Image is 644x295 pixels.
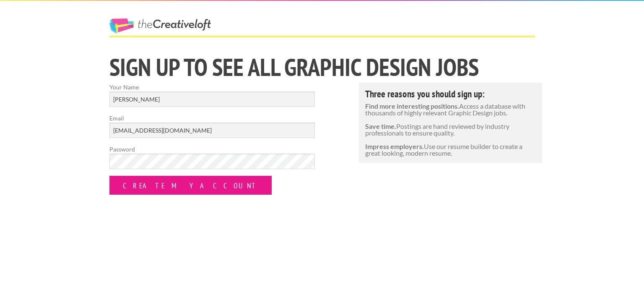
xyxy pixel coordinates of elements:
input: Email [109,123,315,138]
label: Password [109,145,315,169]
div: Access a database with thousands of highly relevant Graphic Design jobs. Postings are hand review... [359,83,543,163]
label: Email [109,114,315,138]
h4: Three reasons you should sign up: [365,89,536,99]
input: Your Name [109,91,315,107]
strong: Impress employers. [365,142,424,150]
h1: Sign Up to See All Graphic Design jobs [109,55,535,79]
input: Password [109,154,315,169]
a: The Creative Loft [109,18,211,34]
strong: Save time. [365,122,396,130]
label: Your Name [109,83,315,107]
strong: Find more interesting positions. [365,102,459,110]
input: Create my Account [109,176,272,195]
